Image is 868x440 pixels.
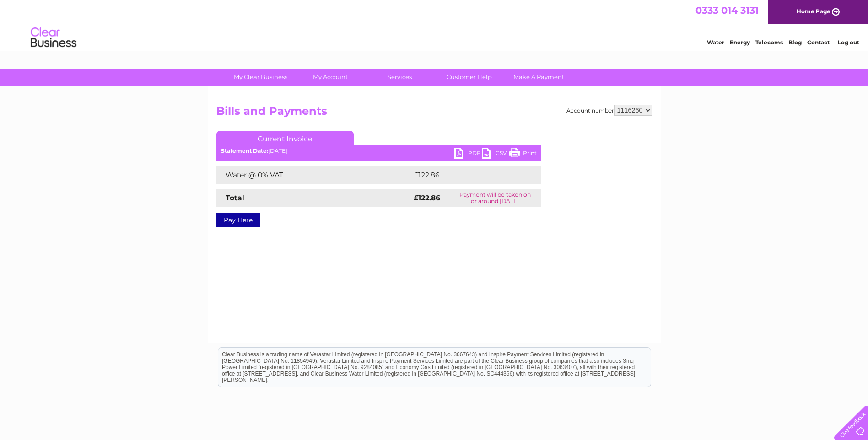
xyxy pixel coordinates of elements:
strong: £122.86 [414,193,440,202]
strong: Total [226,193,244,202]
a: My Account [292,69,368,86]
img: logo.png [30,24,77,52]
a: Contact [807,39,830,46]
h2: Bills and Payments [216,105,652,122]
a: 0333 014 3131 [695,5,759,16]
td: Payment will be taken on or around [DATE] [449,189,541,207]
a: Telecoms [755,39,783,46]
a: Print [509,148,537,161]
a: Blog [788,39,802,46]
div: [DATE] [216,148,541,154]
td: Water @ 0% VAT [216,166,411,184]
div: Clear Business is a trading name of Verastar Limited (registered in [GEOGRAPHIC_DATA] No. 3667643... [218,5,651,44]
a: Water [707,39,724,46]
a: My Clear Business [223,69,298,86]
td: £122.86 [411,166,524,184]
a: Customer Help [431,69,507,86]
a: Current Invoice [216,131,354,145]
a: Energy [730,39,750,46]
a: Log out [838,39,859,46]
a: Make A Payment [501,69,577,86]
a: PDF [454,148,482,161]
div: Account number [566,105,652,116]
b: Statement Date: [221,147,268,154]
a: Services [362,69,437,86]
a: Pay Here [216,213,260,227]
a: CSV [482,148,509,161]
